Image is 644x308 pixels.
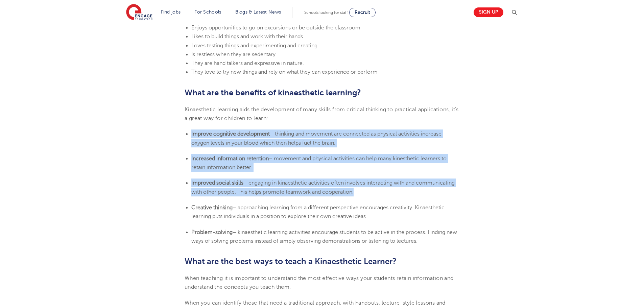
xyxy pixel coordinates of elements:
[191,131,442,146] span: – thinking and movement are connected as physical activities increase oxygen levels in your blood...
[191,69,378,75] span: They love to try new things and rely on what they can experience or perform
[185,88,361,97] b: What are the benefits of kinaesthetic learning?
[355,10,370,15] span: Recruit
[185,106,459,121] span: Kinaesthetic learning aids the development of many skills from critical thinking to practical app...
[191,33,303,40] span: Likes to build things and work with their hands
[191,131,270,137] b: Improve cognitive development
[191,25,365,31] span: Enjoys opportunities to go on excursions or be outside the classroom –
[126,4,152,21] img: Engage Education
[185,256,459,267] h2: What are the best ways to teach a Kinaesthetic Learner?
[191,180,455,195] span: – engaging in kinaesthetic activities often involves interacting with and communicating with othe...
[191,205,233,211] b: Creative thinking
[235,9,281,15] a: Blogs & Latest News
[191,205,445,219] span: – approaching learning from a different perspective encourages creativity. Kinaesthetic learning ...
[191,51,276,57] span: Is restless when they are sedentary
[191,180,243,186] b: Improved social skills
[349,8,376,17] a: Recruit
[191,156,447,170] span: – movement and physical activities can help many kinesthetic learners to retain information better.
[191,229,233,235] b: Problem-solving
[304,10,348,15] span: Schools looking for staff
[161,9,181,15] a: Find jobs
[191,43,317,49] span: Loves testing things and experimenting and creating
[191,156,269,162] b: Increased information retention
[185,275,454,290] span: When teaching it is important to understand the most effective ways your students retain informat...
[191,60,304,66] span: They are hand talkers and expressive in nature.
[194,9,221,15] a: For Schools
[191,229,457,244] span: – kinaesthetic learning activities encourage students to be active in the process. Finding new wa...
[474,7,503,17] a: Sign up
